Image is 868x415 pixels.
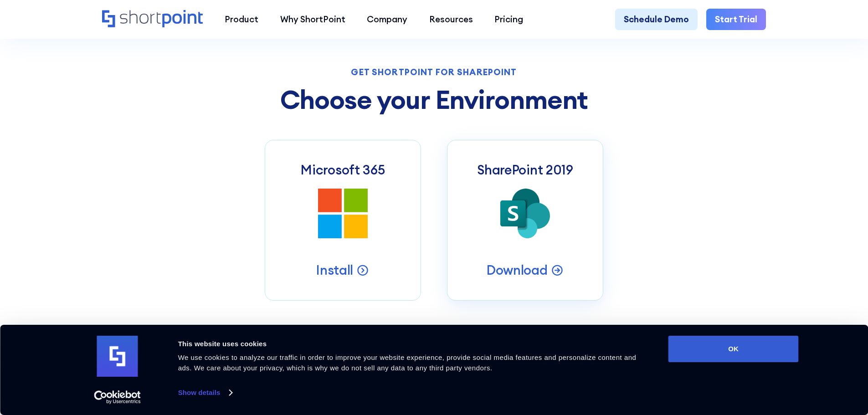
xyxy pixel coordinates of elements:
[269,9,356,31] a: Why ShortPoint
[102,10,203,29] a: Home
[214,9,269,31] a: Product
[367,13,407,26] div: Company
[356,9,418,31] a: Company
[484,9,534,31] a: Pricing
[447,140,603,300] a: SharePoint 2019Download
[178,386,232,400] a: Show details
[477,162,573,178] h3: SharePoint 2019
[265,140,421,300] a: Microsoft 365Install
[487,261,548,278] p: Download
[615,9,698,31] a: Schedule Demo
[429,13,473,26] div: Resources
[97,336,138,377] img: logo
[265,85,603,114] h2: Choose your Environment
[706,9,766,31] a: Start Trial
[225,13,258,26] div: Product
[178,354,637,372] span: We use cookies to analyze our traffic in order to improve your website experience, provide social...
[418,9,484,31] a: Resources
[77,390,157,404] a: Usercentrics Cookiebot - opens in a new window
[316,261,353,278] p: Install
[668,336,799,362] button: OK
[280,13,345,26] div: Why ShortPoint
[301,162,385,178] h3: Microsoft 365
[178,338,648,349] div: This website uses cookies
[494,13,523,26] div: Pricing
[265,68,603,77] div: Get Shortpoint for Sharepoint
